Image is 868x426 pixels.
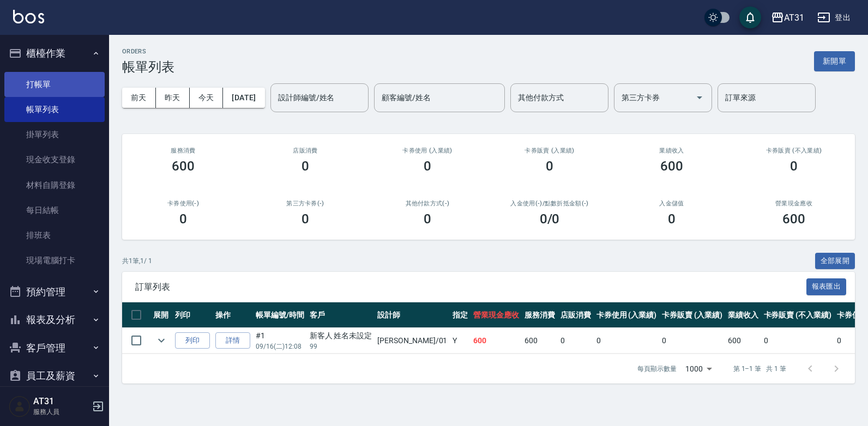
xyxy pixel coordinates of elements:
[215,332,250,349] a: 詳情
[4,306,105,334] button: 報表及分析
[637,364,677,374] p: 每頁顯示數量
[175,332,210,349] button: 列印
[739,7,761,28] button: save
[122,88,156,108] button: 前天
[153,332,170,349] button: expand row
[33,407,89,417] p: 服務人員
[256,342,304,351] p: 09/16 (二) 12:08
[681,354,716,384] div: 1000
[4,39,105,68] button: 櫃檯作業
[122,48,174,55] h2: ORDERS
[310,330,372,342] div: 新客人 姓名未設定
[546,159,553,174] h3: 0
[375,328,450,354] td: [PERSON_NAME] /01
[4,198,105,223] a: 每日結帳
[4,248,105,273] a: 現場電腦打卡
[814,56,855,66] a: 新開單
[172,159,195,174] h3: 600
[33,396,89,407] h5: AT31
[223,88,264,108] button: [DATE]
[4,278,105,306] button: 預約管理
[659,328,725,354] td: 0
[424,211,431,227] h3: 0
[4,97,105,122] a: 帳單列表
[302,159,309,174] h3: 0
[540,211,560,227] h3: 0 /0
[310,342,372,351] p: 99
[150,302,172,328] th: 展開
[806,281,847,291] a: 報表匯出
[594,328,660,354] td: 0
[660,159,683,174] h3: 600
[814,51,855,71] button: 新開單
[257,147,353,154] h2: 店販消費
[213,302,253,328] th: 操作
[522,302,558,328] th: 服務消費
[172,302,213,328] th: 列印
[122,256,152,266] p: 共 1 筆, 1 / 1
[253,302,307,328] th: 帳單編號/時間
[746,147,842,154] h2: 卡券販賣 (不入業績)
[190,88,224,108] button: 今天
[761,302,834,328] th: 卡券販賣 (不入業績)
[379,200,475,207] h2: 其他付款方式(-)
[471,328,522,354] td: 600
[733,364,786,374] p: 第 1–1 筆 共 1 筆
[558,302,594,328] th: 店販消費
[179,211,187,227] h3: 0
[379,147,475,154] h2: 卡券使用 (入業績)
[4,334,105,362] button: 客戶管理
[424,159,431,174] h3: 0
[659,302,725,328] th: 卡券販賣 (入業績)
[806,278,847,295] button: 報表匯出
[307,302,375,328] th: 客戶
[767,7,809,29] button: AT31
[302,211,309,227] h3: 0
[761,328,834,354] td: 0
[375,302,450,328] th: 設計師
[558,328,594,354] td: 0
[156,88,190,108] button: 昨天
[815,253,855,270] button: 全部展開
[4,72,105,97] a: 打帳單
[471,302,522,328] th: 營業現金應收
[4,173,105,198] a: 材料自購登錄
[4,122,105,147] a: 掛單列表
[782,211,805,227] h3: 600
[725,328,761,354] td: 600
[9,395,31,417] img: Person
[122,59,174,75] h3: 帳單列表
[4,223,105,248] a: 排班表
[624,147,720,154] h2: 業績收入
[135,147,231,154] h3: 服務消費
[813,8,855,28] button: 登出
[13,10,44,23] img: Logo
[253,328,307,354] td: #1
[450,328,471,354] td: Y
[594,302,660,328] th: 卡券使用 (入業績)
[746,200,842,207] h2: 營業現金應收
[257,200,353,207] h2: 第三方卡券(-)
[502,200,598,207] h2: 入金使用(-) /點數折抵金額(-)
[502,147,598,154] h2: 卡券販賣 (入業績)
[135,282,806,293] span: 訂單列表
[624,200,720,207] h2: 入金儲值
[522,328,558,354] td: 600
[450,302,471,328] th: 指定
[135,200,231,207] h2: 卡券使用(-)
[691,89,708,106] button: Open
[784,11,804,25] div: AT31
[725,302,761,328] th: 業績收入
[4,147,105,172] a: 現金收支登錄
[668,211,676,227] h3: 0
[790,159,798,174] h3: 0
[4,362,105,390] button: 員工及薪資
